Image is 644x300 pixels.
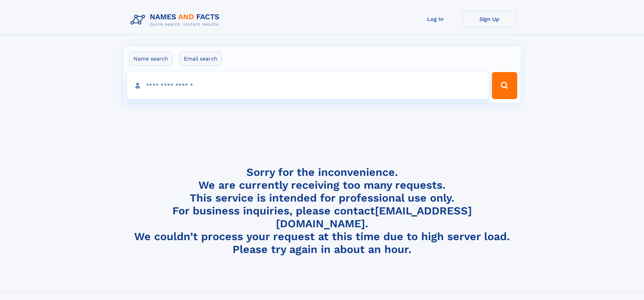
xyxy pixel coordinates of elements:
[127,72,489,99] input: search input
[180,52,222,66] label: Email search
[276,204,472,230] a: [EMAIL_ADDRESS][DOMAIN_NAME]
[492,72,517,99] button: Search Button
[408,11,462,27] a: Log In
[128,11,225,29] img: Logo Names and Facts
[462,11,517,27] a: Sign Up
[128,166,517,256] h4: Sorry for the inconvenience. We are currently receiving too many requests. This service is intend...
[129,52,172,66] label: Name search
